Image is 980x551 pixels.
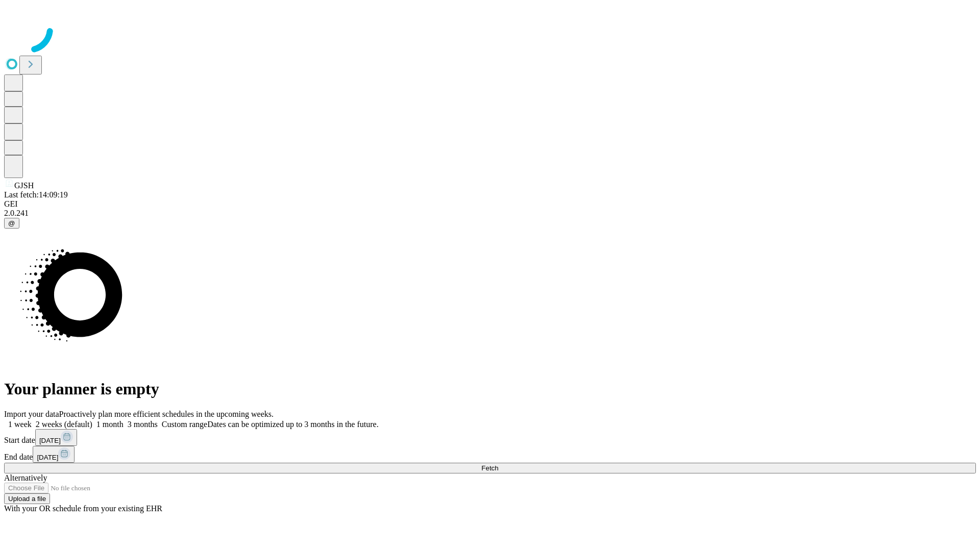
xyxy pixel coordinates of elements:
[4,504,162,513] span: With your OR schedule from your existing EHR
[128,420,158,429] span: 3 months
[162,420,207,429] span: Custom range
[207,420,378,429] span: Dates can be optimized up to 3 months in the future.
[4,218,19,229] button: @
[4,429,976,446] div: Start date
[33,446,75,463] button: [DATE]
[4,410,59,418] span: Import your data
[4,473,47,482] span: Alternatively
[59,410,274,418] span: Proactively plan more efficient schedules in the upcoming weeks.
[481,464,498,472] span: Fetch
[4,209,976,218] div: 2.0.241
[35,429,77,446] button: [DATE]
[4,463,976,473] button: Fetch
[4,199,976,209] div: GEI
[37,454,58,461] span: [DATE]
[8,219,15,227] span: @
[8,420,32,429] span: 1 week
[14,181,34,190] span: GJSH
[36,420,92,429] span: 2 weeks (default)
[4,380,976,398] h1: Your planner is empty
[4,493,50,504] button: Upload a file
[4,446,976,463] div: End date
[4,190,68,199] span: Last fetch: 14:09:19
[96,420,124,429] span: 1 month
[39,437,61,444] span: [DATE]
